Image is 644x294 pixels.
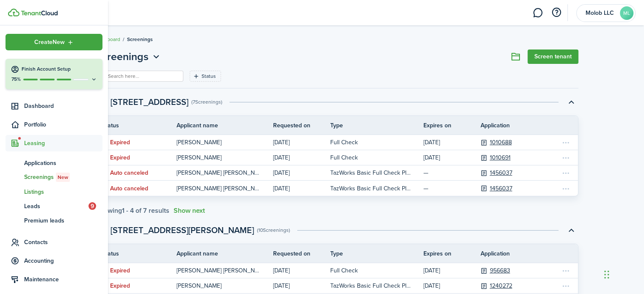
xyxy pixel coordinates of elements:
[490,184,512,193] a: 1456037
[24,139,102,148] span: Leasing
[549,5,564,20] button: Open resource center
[273,138,318,147] p: [DATE]
[177,184,260,193] p: [PERSON_NAME] [PERSON_NAME]
[530,2,546,24] a: Messaging
[111,224,254,236] swimlane-title: [STREET_ADDRESS][PERSON_NAME]
[177,153,260,162] p: [PERSON_NAME]
[490,266,510,275] a: 956683
[122,206,147,215] pagination-page-total: 1 - 4 of 7
[177,249,273,258] th: Applicant name
[273,249,330,258] th: Requested on
[24,216,102,225] span: Premium leads
[423,168,468,177] p: —
[6,184,102,199] a: Listings
[177,121,273,130] th: Applicant name
[490,138,512,147] a: 1010688
[96,49,162,64] button: Screenings
[257,226,290,234] swimlane-subtitle: (10 Screenings )
[102,185,148,192] status: Auto canceled
[564,95,578,109] button: Toggle accordion
[102,139,130,146] status: Expired
[490,153,511,162] a: 1010691
[11,76,21,83] p: 75%
[24,256,102,265] span: Accounting
[24,159,102,168] span: Applications
[24,120,102,129] span: Portfolio
[102,154,130,161] status: Expired
[106,72,180,80] input: Search here...
[6,59,102,89] button: Finish Account Setup75%
[330,266,411,275] p: Full Check
[24,187,102,196] span: Listings
[423,138,468,147] p: [DATE]
[177,138,260,147] p: [PERSON_NAME]
[273,153,318,162] p: [DATE]
[24,238,102,247] span: Contacts
[96,207,169,214] div: Showing results
[21,11,58,16] img: TenantCloud
[24,173,102,182] span: Screenings
[273,121,330,130] th: Requested on
[423,281,468,290] p: [DATE]
[490,281,512,290] a: 1240272
[330,138,411,147] p: Full Check
[273,266,318,275] p: [DATE]
[8,8,19,16] img: TenantCloud
[24,275,102,284] span: Maintenance
[620,6,633,20] avatar-text: ML
[423,121,481,130] th: Expires on
[111,96,188,108] swimlane-title: [STREET_ADDRESS]
[202,72,216,80] filter-tag-label: Status
[528,49,578,64] a: Screen tenant
[6,199,102,213] a: Leads9
[273,168,318,177] p: [DATE]
[22,66,97,73] h4: Finish Account Setup
[423,266,468,275] p: [DATE]
[6,170,102,184] a: ScreeningsNew
[330,121,423,130] th: Type
[102,267,130,274] status: Expired
[481,121,561,130] th: Application
[6,213,102,228] a: Premium leads
[96,249,177,258] th: Status
[423,249,481,258] th: Expires on
[273,184,318,193] p: [DATE]
[88,202,96,210] span: 9
[102,283,130,289] status: Expired
[102,170,148,176] status: Auto canceled
[190,71,221,82] filter-tag: Open filter
[490,168,512,177] a: 1456037
[177,281,260,290] p: [PERSON_NAME]
[24,102,102,110] span: Dashboard
[583,10,616,16] span: Molob LLC
[96,121,177,130] th: Status
[423,184,468,193] p: —
[330,249,423,258] th: Type
[423,153,468,162] p: [DATE]
[330,184,411,193] p: TazWorks Basic Full Check Plus
[503,203,644,294] iframe: Chat Widget
[604,262,609,287] div: Drag
[127,36,153,43] span: Screenings
[330,281,411,290] p: TazWorks Basic Full Check Plus
[34,39,65,45] span: Create New
[6,34,102,50] button: Open menu
[273,281,318,290] p: [DATE]
[6,98,102,114] a: Dashboard
[191,98,222,106] swimlane-subtitle: (7 Screenings )
[58,173,68,181] span: New
[96,49,162,64] button: Open menu
[96,115,578,214] screening-list-swimlane-item: Toggle accordion
[177,266,260,275] p: [PERSON_NAME] [PERSON_NAME]
[96,49,149,64] span: Screenings
[174,207,205,214] button: Show next
[177,168,260,177] p: [PERSON_NAME] [PERSON_NAME]
[6,156,102,170] a: Applications
[330,168,411,177] p: TazWorks Basic Full Check Plus
[330,153,411,162] p: Full Check
[481,249,561,258] th: Application
[24,202,88,211] span: Leads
